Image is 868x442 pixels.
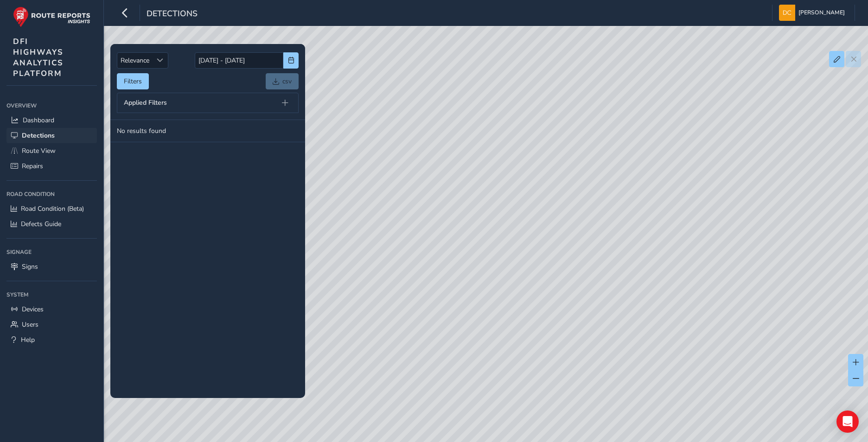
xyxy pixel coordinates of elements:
[6,216,97,232] a: Defects Guide
[6,158,97,174] a: Repairs
[21,204,84,213] span: Road Condition (Beta)
[6,245,97,259] div: Signage
[22,131,55,140] span: Detections
[6,187,97,201] div: Road Condition
[6,113,97,128] a: Dashboard
[22,305,44,314] span: Devices
[779,5,848,21] button: [PERSON_NAME]
[779,5,795,21] img: diamond-layout
[6,317,97,332] a: Users
[22,262,38,271] span: Signs
[6,99,97,113] div: Overview
[153,53,168,68] div: Sort by Date
[22,320,38,329] span: Users
[266,73,299,89] a: csv
[6,259,97,274] a: Signs
[117,53,153,68] span: Relevance
[6,288,97,302] div: System
[22,162,43,170] span: Repairs
[117,73,149,89] button: Filters
[798,5,845,21] span: [PERSON_NAME]
[21,220,61,228] span: Defects Guide
[6,201,97,216] a: Road Condition (Beta)
[13,36,64,79] span: DFI HIGHWAYS ANALYTICS PLATFORM
[6,143,97,158] a: Route View
[836,410,859,433] div: Open Intercom Messenger
[6,302,97,317] a: Devices
[22,146,56,155] span: Route View
[13,6,90,27] img: rr logo
[110,120,305,142] td: No results found
[6,332,97,347] a: Help
[147,8,198,21] span: Detections
[124,100,167,106] span: Applied Filters
[6,128,97,143] a: Detections
[21,335,35,344] span: Help
[23,116,54,125] span: Dashboard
